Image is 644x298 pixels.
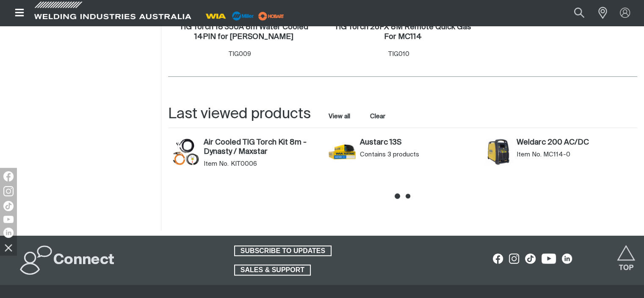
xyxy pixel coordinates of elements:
[204,160,229,168] span: Item No.
[3,228,14,238] img: LinkedIn
[565,3,594,22] button: Search products
[180,23,308,41] h2: TIG Torch 18 350A 8m Water Cooled 14PIN for [PERSON_NAME]
[485,138,512,165] img: Weldarc 200 AC/DC
[1,240,16,255] img: hide socials
[481,136,637,176] article: Weldarc 200 AC/DC (MC114-0)
[329,138,356,165] img: Austarc 13S
[53,251,114,270] h2: Connect
[324,136,481,176] article: Austarc 13S (Austarc 13S)
[516,150,541,159] span: Item No.
[360,138,476,148] a: Austarc 13S
[516,138,633,148] a: Weldarc 200 AC/DC
[334,23,471,41] h2: TIG Torch 26FX 8M Remote Quick Gas For MC114
[388,51,409,57] span: TIG010
[360,150,476,159] div: Contains 3 products
[172,22,315,42] a: TIG Torch 18 350A 8m Water Cooled 14PIN for [PERSON_NAME]
[3,186,14,196] img: Instagram
[256,10,287,22] img: miller
[168,136,324,176] article: Air Cooled TIG Torch Kit 8m - Dynasty / Maxstar (KIT0006)
[3,171,14,181] img: Facebook
[235,265,310,276] span: SALES & SUPPORT
[172,138,199,165] img: Air Cooled TIG Torch Kit 8m - Dynasty / Maxstar
[554,3,594,22] input: Product name or item number...
[234,245,332,256] a: SUBSCRIBE TO UPDATES
[543,150,570,159] span: MC114-0
[329,112,350,121] a: View all last viewed products
[229,51,251,57] span: TIG009
[616,245,636,264] button: Scroll to top
[256,13,287,19] a: miller
[3,216,14,223] img: YouTube
[368,111,387,122] button: Clear all last viewed products
[3,201,14,211] img: TikTok
[168,105,311,124] h2: Last viewed products
[204,138,320,156] a: Air Cooled TIG Torch Kit 8m - Dynasty / Maxstar
[234,265,311,276] a: SALES & SUPPORT
[231,160,257,168] span: KIT0006
[332,22,474,42] a: TIG Torch 26FX 8M Remote Quick Gas For MC114
[235,245,331,256] span: SUBSCRIBE TO UPDATES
